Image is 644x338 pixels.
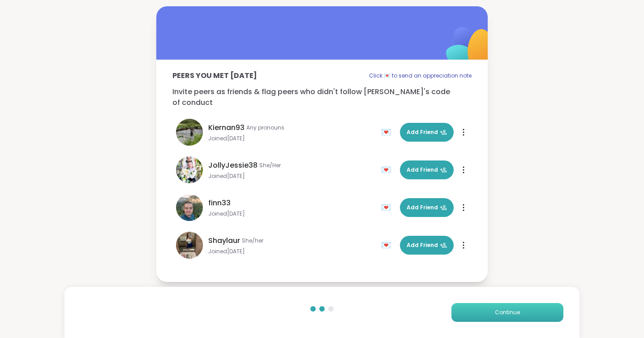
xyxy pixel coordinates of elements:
div: 💌 [381,125,395,139]
img: Kiernan93 [176,119,203,146]
button: Continue [451,303,563,322]
span: Joined [DATE] [208,248,376,255]
img: JollyJessie38 [176,156,203,183]
p: Invite peers as friends & flag peers who didn't follow [PERSON_NAME]'s code of conduct [172,87,472,108]
span: She/her [242,237,263,244]
div: 💌 [381,238,395,252]
span: Any pronouns [246,124,284,131]
span: Joined [DATE] [208,210,376,217]
button: Add Friend [400,123,454,142]
p: Click 💌 to send an appreciation note [369,70,472,81]
span: Add Friend [407,128,447,136]
button: Add Friend [400,236,454,255]
img: finn33 [176,194,203,221]
span: Shaylaur [208,235,240,246]
span: Add Friend [407,166,447,174]
span: Joined [DATE] [208,135,376,142]
img: ShareWell Logomark [425,4,514,93]
button: Add Friend [400,160,454,179]
img: Shaylaur [176,232,203,259]
span: Kiernan93 [208,122,245,133]
p: Peers you met [DATE] [172,70,257,81]
div: 💌 [381,200,395,215]
div: 💌 [381,163,395,177]
span: JollyJessie38 [208,160,258,171]
button: Add Friend [400,198,454,217]
span: Joined [DATE] [208,173,376,180]
span: finn33 [208,198,231,208]
span: Continue [495,308,520,316]
span: Add Friend [407,241,447,249]
span: She/Her [259,162,281,169]
span: Add Friend [407,204,447,212]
